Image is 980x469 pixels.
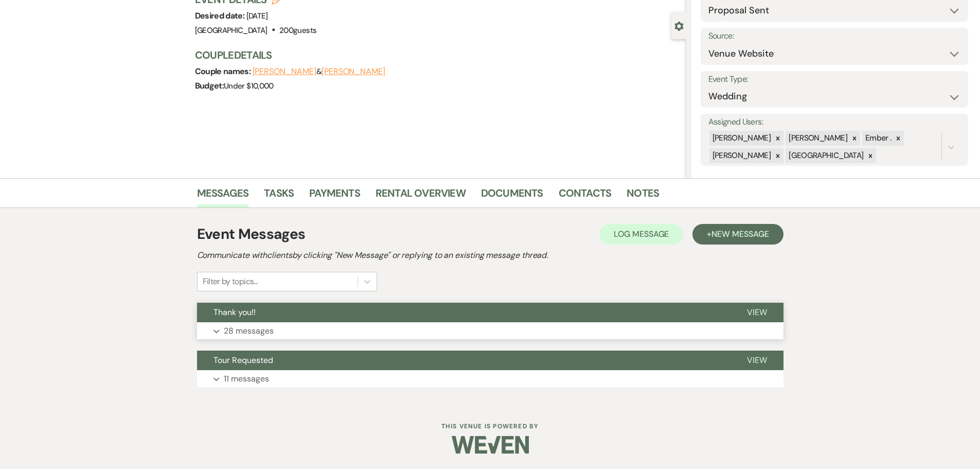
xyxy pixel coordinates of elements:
[708,72,960,87] label: Event Type:
[627,185,659,207] a: Notes
[195,25,268,36] span: [GEOGRAPHIC_DATA]
[197,351,730,370] button: Tour Requested
[730,351,783,370] button: View
[674,21,684,30] button: Close lead details
[197,249,783,262] h2: Communicate with clients by clicking "New Message" or replying to an existing message thread.
[708,29,960,44] label: Source:
[197,370,783,388] button: 11 messages
[786,148,865,163] div: [GEOGRAPHIC_DATA]
[224,324,274,338] p: 28 messages
[224,81,274,91] span: Under $10,000
[195,48,676,62] h3: Couple Details
[253,66,385,77] span: &
[481,185,543,207] a: Documents
[452,427,529,463] img: Weven Logo
[730,303,783,322] button: View
[322,67,385,76] button: [PERSON_NAME]
[213,307,256,318] span: Thank you!!
[559,185,612,207] a: Contacts
[614,229,669,239] span: Log Message
[195,10,246,21] span: Desired date:
[786,131,849,146] div: [PERSON_NAME]
[599,224,683,245] button: Log Message
[224,372,269,386] p: 11 messages
[203,275,258,288] div: Filter by topics...
[711,229,769,239] span: New Message
[253,67,316,76] button: [PERSON_NAME]
[195,80,224,91] span: Budget:
[708,115,960,130] label: Assigned Users:
[213,355,273,366] span: Tour Requested
[195,66,253,77] span: Couple names:
[309,185,360,207] a: Payments
[709,148,773,163] div: [PERSON_NAME]
[264,185,294,207] a: Tasks
[747,355,767,366] span: View
[747,307,767,318] span: View
[197,303,730,322] button: Thank you!!
[862,131,893,146] div: Ember .
[279,25,316,36] span: 200 guests
[709,131,773,146] div: [PERSON_NAME]
[197,223,306,245] h1: Event Messages
[197,322,783,340] button: 28 messages
[197,185,249,207] a: Messages
[376,185,466,207] a: Rental Overview
[692,224,783,245] button: +New Message
[246,11,268,21] span: [DATE]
